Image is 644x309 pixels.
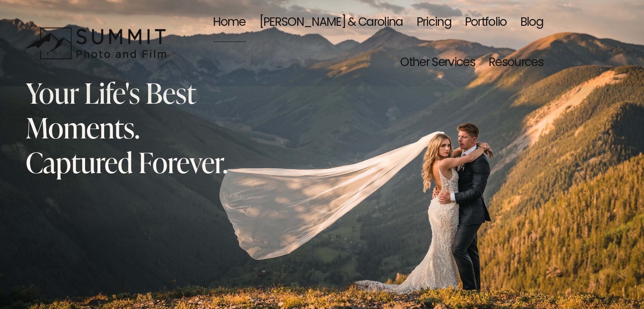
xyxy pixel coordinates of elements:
[213,3,245,43] a: Home
[520,3,543,43] a: Blog
[417,3,451,43] a: Pricing
[400,43,475,83] a: folder dropdown
[26,27,172,60] img: Summit Photo and Film
[489,44,543,82] span: Resources
[400,44,475,82] span: Other Services
[489,43,543,83] a: folder dropdown
[259,3,403,43] a: [PERSON_NAME] & Carolina
[26,75,245,180] h2: Your Life's Best Moments. Captured Forever.
[465,3,507,43] a: Portfolio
